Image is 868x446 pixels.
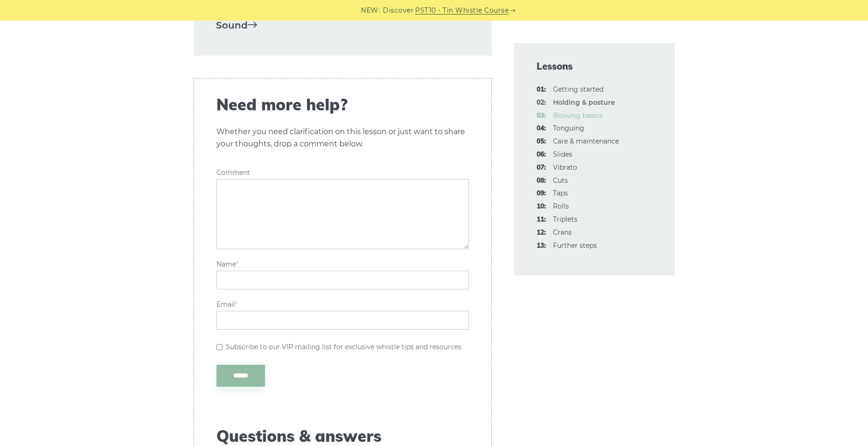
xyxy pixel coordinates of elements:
label: Comment [216,169,469,177]
a: 11:Triplets [553,215,577,223]
strong: Holding & posture [553,98,615,107]
a: 04:Tonguing [553,124,584,132]
span: 04: [537,123,546,134]
label: Email [216,301,469,309]
a: 08:Cuts [553,176,568,185]
span: 01: [537,84,546,95]
label: Subscribe to our VIP mailing list for exclusive whistle tips and resources [226,343,461,351]
span: Need more help? [216,95,469,115]
a: 09:Taps [553,189,568,197]
a: PST10 - Tin Whistle Course [415,5,509,16]
span: Lessons [537,60,653,73]
a: 12:Crans [553,228,572,237]
a: 01:Getting started [553,85,603,94]
span: 12: [537,227,546,238]
a: 03:Blowing basics [553,111,603,120]
span: 05: [537,136,546,147]
a: 10:Rolls [553,202,569,210]
span: 08: [537,175,546,187]
span: 09: [537,188,546,199]
a: 06:Slides [553,150,572,158]
label: Name [216,260,469,268]
span: 10: [537,201,546,212]
p: Whether you need clarification on this lesson or just want to share your thoughts, drop a comment... [216,126,469,150]
span: Discover [383,5,414,16]
span: 06: [537,149,546,160]
span: 03: [537,110,546,122]
span: 07: [537,162,546,173]
span: NEW: [361,5,380,16]
span: 02: [537,97,546,108]
a: 05:Care & maintenance [553,137,619,145]
a: 07:Vibrato [553,163,577,172]
span: 11: [537,214,546,225]
span: Questions & answers [216,427,469,446]
a: 13:Further steps [553,241,597,250]
span: 13: [537,240,546,252]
